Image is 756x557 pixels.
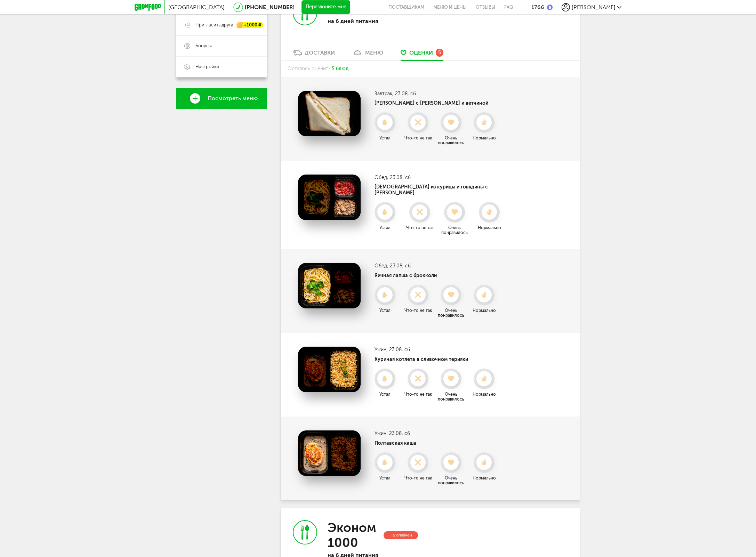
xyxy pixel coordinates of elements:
[328,520,382,550] h3: Эконом 1000
[468,136,500,140] div: Нормально
[402,476,434,481] div: Что-то не так
[298,347,361,392] img: Куриная котлета в сливочном терияки
[572,4,616,10] span: [PERSON_NAME]
[386,347,410,353] span: , 23.08, сб
[369,476,401,481] div: Устал
[349,49,387,60] a: меню
[474,225,505,230] div: Нормально
[369,136,401,140] div: Устал
[402,136,434,140] div: Что-то не так
[439,225,470,235] div: Очень понравилось
[298,175,361,220] img: Фарш из курицы и говядины с соусом маринара
[237,22,263,28] div: +1000 ₽
[404,225,435,230] div: Что-то не так
[387,263,411,269] span: , 23.08, сб
[547,5,553,10] img: bonus_b.cdccf46.png
[375,430,500,436] h3: Ужин
[301,0,350,14] button: Перезвоните мне
[384,531,418,539] div: Не оплачен
[289,49,338,60] a: Доставки
[392,91,416,97] span: , 23.08, сб
[468,308,500,313] div: Нормально
[328,18,418,24] p: на 6 дней питания
[375,440,500,446] h4: Полтавская каша
[531,4,544,10] div: 1766
[298,263,361,308] img: Яичная лапша с брокколи
[298,430,361,476] img: Полтавская каша
[369,392,401,397] div: Устал
[369,225,401,230] div: Устал
[281,60,580,77] div: Осталось оценить:
[375,175,517,180] h3: Обед
[369,308,401,313] div: Устал
[168,4,225,10] span: [GEOGRAPHIC_DATA]
[435,392,467,402] div: Очень понравилось
[402,392,434,397] div: Что-то не так
[375,91,500,97] h3: Завтрак
[208,95,258,102] span: Посмотреть меню
[468,392,500,397] div: Нормально
[195,22,233,28] span: Пригласить друга
[402,308,434,313] div: Что-то не так
[375,100,500,106] h4: [PERSON_NAME] с [PERSON_NAME] и ветчиной
[468,476,500,481] div: Нормально
[298,91,361,136] img: Сэндвич с сыром и ветчиной
[195,64,219,70] span: Настройки
[176,35,267,56] a: Бонусы
[375,184,517,196] h4: [DEMOGRAPHIC_DATA] из курицы и говядины с [PERSON_NAME]
[375,273,500,278] h4: Яичная лапша с брокколи
[387,175,411,180] span: , 23.08, сб
[176,15,267,35] a: Пригласить друга +1000 ₽
[435,136,467,145] div: Очень понравилось
[375,263,500,269] h3: Обед
[176,88,267,109] a: Посмотреть меню
[397,49,447,60] a: Оценки 5
[435,308,467,318] div: Очень понравилось
[332,66,348,72] span: 5 блюд
[245,4,295,10] a: [PHONE_NUMBER]
[375,356,500,362] h4: Куриная котлета в сливочном терияки
[386,430,410,436] span: , 23.08, сб
[409,49,433,56] span: Оценки
[305,49,335,56] div: Доставки
[176,56,267,77] a: Настройки
[435,476,467,485] div: Очень понравилось
[195,43,212,49] span: Бонусы
[365,49,383,56] div: меню
[375,347,500,353] h3: Ужин
[436,49,443,56] div: 5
